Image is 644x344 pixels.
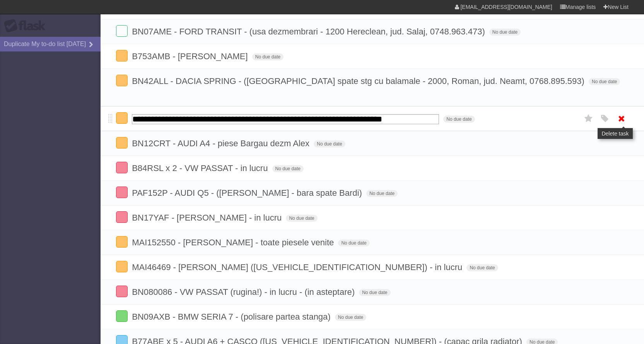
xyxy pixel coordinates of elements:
[359,289,390,296] span: No due date
[116,261,128,272] label: Done
[366,190,398,197] span: No due date
[116,211,128,223] label: Done
[132,76,586,86] span: BN42ALL - DACIA SPRING - ([GEOGRAPHIC_DATA] spate stg cu balamale - 2000, Roman, jud. Neamt, 0768...
[132,287,357,297] span: BN080086 - VW PASSAT (rugina!) - in lucru - (in asteptare)
[489,29,521,36] span: No due date
[132,188,364,198] span: PAF152P - AUDI Q5 - ([PERSON_NAME] - bara spate Bardi)
[132,213,284,222] span: BN17YAF - [PERSON_NAME] - in lucru
[116,25,128,37] label: Done
[132,27,487,36] span: BN07AME - FORD TRANSIT - (usa dezmembrari - 1200 Hereclean, jud. Salaj, 0748.963.473)
[286,215,317,222] span: No due date
[116,162,128,173] label: Done
[466,264,498,271] span: No due date
[116,236,128,248] label: Done
[132,163,270,173] span: B84RSL x 2 - VW PASSAT - in lucru
[252,53,284,60] span: No due date
[132,238,336,247] span: MAI152550 - [PERSON_NAME] - toate piesele venite
[338,240,369,246] span: No due date
[335,314,366,321] span: No due date
[132,262,464,272] span: MAI46469 - [PERSON_NAME] ([US_VEHICLE_IDENTIFICATION_NUMBER]) - in lucru
[132,312,333,322] span: BN09AXB - BMW SERIA 7 - (polisare partea stanga)
[116,112,128,124] label: Done
[116,286,128,297] label: Done
[116,187,128,198] label: Done
[116,310,128,322] label: Done
[116,50,128,62] label: Done
[581,112,596,125] label: Star task
[314,140,345,147] span: No due date
[132,51,250,61] span: B753AMB - [PERSON_NAME]
[132,139,311,148] span: BN12CRT - AUDI A4 - piese Bargau dezm Alex
[4,19,50,33] div: Flask
[116,137,128,149] label: Done
[116,75,128,86] label: Done
[443,116,475,123] span: No due date
[589,78,620,85] span: No due date
[272,165,304,172] span: No due date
